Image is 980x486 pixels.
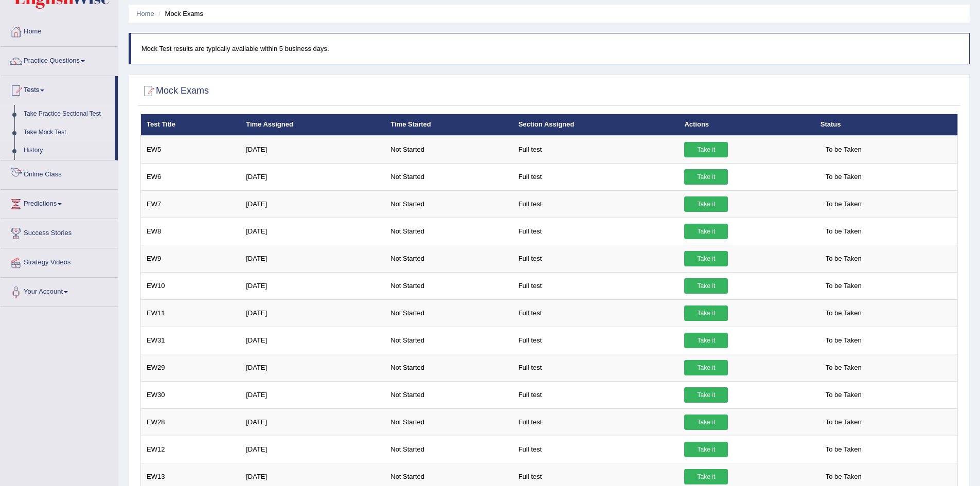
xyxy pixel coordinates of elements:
[385,408,512,436] td: Not Started
[156,9,203,19] li: Mock Exams
[136,10,154,17] a: Home
[821,142,867,157] span: To be Taken
[141,436,241,463] td: EW12
[1,47,118,73] a: Practice Questions
[1,219,118,245] a: Success Stories
[385,190,512,218] td: Not Started
[513,436,679,463] td: Full test
[141,327,241,354] td: EW31
[385,272,512,299] td: Not Started
[821,387,867,403] span: To be Taken
[240,190,385,218] td: [DATE]
[513,163,679,190] td: Full test
[385,114,512,136] th: Time Started
[684,224,728,239] a: Take it
[240,436,385,463] td: [DATE]
[513,218,679,245] td: Full test
[821,442,867,457] span: To be Taken
[141,408,241,436] td: EW28
[385,136,512,164] td: Not Started
[513,136,679,164] td: Full test
[679,114,814,136] th: Actions
[821,169,867,185] span: To be Taken
[385,245,512,272] td: Not Started
[385,299,512,327] td: Not Started
[513,354,679,381] td: Full test
[240,408,385,436] td: [DATE]
[684,196,728,212] a: Take it
[1,160,118,186] a: Online Class
[821,305,867,321] span: To be Taken
[385,218,512,245] td: Not Started
[141,381,241,408] td: EW30
[240,163,385,190] td: [DATE]
[821,469,867,484] span: To be Taken
[513,190,679,218] td: Full test
[684,169,728,185] a: Take it
[684,305,728,321] a: Take it
[19,141,115,160] a: History
[821,224,867,239] span: To be Taken
[141,218,241,245] td: EW8
[684,469,728,484] a: Take it
[240,354,385,381] td: [DATE]
[141,272,241,299] td: EW10
[513,245,679,272] td: Full test
[240,245,385,272] td: [DATE]
[240,136,385,164] td: [DATE]
[513,381,679,408] td: Full test
[684,251,728,266] a: Take it
[141,299,241,327] td: EW11
[821,415,867,430] span: To be Taken
[385,381,512,408] td: Not Started
[821,196,867,212] span: To be Taken
[141,163,241,190] td: EW6
[684,360,728,375] a: Take it
[1,17,118,43] a: Home
[141,114,241,136] th: Test Title
[1,278,118,303] a: Your Account
[684,278,728,294] a: Take it
[513,114,679,136] th: Section Assigned
[513,327,679,354] td: Full test
[141,245,241,272] td: EW9
[240,114,385,136] th: Time Assigned
[513,299,679,327] td: Full test
[240,299,385,327] td: [DATE]
[684,415,728,430] a: Take it
[141,354,241,381] td: EW29
[821,251,867,266] span: To be Taken
[684,387,728,403] a: Take it
[1,76,115,102] a: Tests
[141,190,241,218] td: EW7
[385,354,512,381] td: Not Started
[140,83,209,99] h2: Mock Exams
[240,218,385,245] td: [DATE]
[684,142,728,157] a: Take it
[684,333,728,348] a: Take it
[821,278,867,294] span: To be Taken
[513,408,679,436] td: Full test
[141,44,959,53] p: Mock Test results are typically available within 5 business days.
[385,163,512,190] td: Not Started
[821,333,867,348] span: To be Taken
[240,272,385,299] td: [DATE]
[513,272,679,299] td: Full test
[1,190,118,215] a: Predictions
[684,442,728,457] a: Take it
[385,327,512,354] td: Not Started
[19,123,115,142] a: Take Mock Test
[815,114,958,136] th: Status
[821,360,867,375] span: To be Taken
[240,327,385,354] td: [DATE]
[240,381,385,408] td: [DATE]
[19,105,115,123] a: Take Practice Sectional Test
[1,248,118,274] a: Strategy Videos
[141,136,241,164] td: EW5
[385,436,512,463] td: Not Started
